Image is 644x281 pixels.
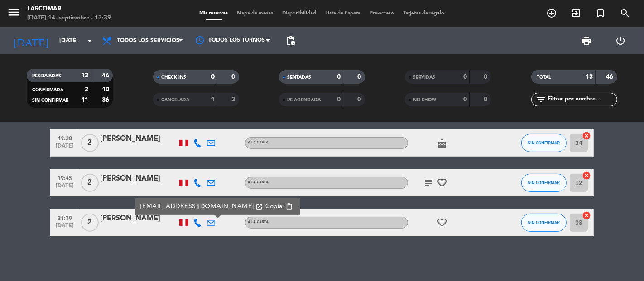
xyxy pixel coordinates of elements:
span: 2 [81,174,99,192]
button: SIN CONFIRMAR [521,134,567,152]
span: print [581,35,592,46]
i: menu [7,5,20,19]
strong: 0 [337,96,341,103]
i: cancel [582,211,591,220]
span: Mis reservas [195,11,233,16]
input: Filtrar por nombre... [547,95,617,105]
strong: 2 [85,86,88,93]
span: Pre-acceso [365,11,399,16]
i: cake [437,138,447,148]
strong: 0 [463,74,467,80]
span: RESERVADAS [32,74,61,78]
strong: 0 [211,74,215,80]
span: NO SHOW [413,98,436,102]
strong: 46 [606,74,615,80]
span: 2 [81,134,99,152]
span: SIN CONFIRMAR [32,98,68,103]
i: favorite_border [437,217,447,228]
span: 21:30 [53,212,76,223]
span: [DATE] [53,143,76,153]
span: 19:45 [53,172,76,183]
span: CONFIRMADA [32,88,63,92]
span: 19:30 [53,133,76,143]
i: subject [423,177,434,188]
span: SENTADAS [287,75,311,80]
strong: 10 [102,86,111,93]
i: arrow_drop_down [84,35,95,46]
strong: 3 [231,96,237,103]
span: SIN CONFIRMAR [528,140,560,145]
strong: 0 [484,96,489,103]
strong: 0 [484,74,489,80]
strong: 0 [231,74,237,80]
button: SIN CONFIRMAR [521,214,567,232]
span: Copiar [265,202,284,211]
strong: 0 [358,96,363,103]
i: add_circle_outline [546,8,557,19]
button: SIN CONFIRMAR [521,174,567,192]
strong: 13 [586,74,593,80]
strong: 1 [211,96,215,103]
strong: 0 [358,74,363,80]
span: TOTAL [537,75,551,80]
strong: 0 [337,74,341,80]
div: [PERSON_NAME] [100,173,177,185]
strong: 0 [463,96,467,103]
span: Disponibilidad [278,11,321,16]
span: A la carta [248,181,269,184]
strong: 11 [81,97,88,103]
button: menu [7,5,20,22]
span: Todos los servicios [117,38,179,44]
i: favorite_border [437,177,447,188]
span: Mapa de mesas [233,11,278,16]
span: pending_actions [285,35,296,46]
i: filter_list [536,94,547,105]
strong: 46 [102,72,111,79]
strong: 36 [102,97,111,103]
span: CANCELADA [161,98,189,102]
div: Larcomar [27,5,111,14]
span: Tarjetas de regalo [399,11,449,16]
i: cancel [582,171,591,180]
span: A la carta [248,220,269,224]
span: A la carta [248,141,269,144]
div: LOG OUT [604,27,638,54]
span: SIN CONFIRMAR [528,220,560,225]
span: SERVIDAS [413,75,435,80]
button: Copiarcontent_paste [263,201,296,212]
i: [DATE] [7,31,55,51]
span: 2 [81,214,99,232]
span: Lista de Espera [321,11,365,16]
i: exit_to_app [571,8,582,19]
i: power_settings_new [615,35,626,46]
span: content_paste [286,203,293,210]
div: [PERSON_NAME] [100,213,177,224]
span: [DATE] [53,223,76,233]
div: [DATE] 14. septiembre - 13:39 [27,14,111,23]
i: open_in_new [255,203,263,210]
strong: 13 [81,72,88,79]
div: [PERSON_NAME] [100,133,177,145]
span: RE AGENDADA [287,98,321,102]
i: cancel [582,131,591,140]
i: search [620,8,630,19]
span: SIN CONFIRMAR [528,180,560,185]
span: CHECK INS [161,75,186,80]
i: turned_in_not [595,8,606,19]
a: [EMAIL_ADDRESS][DOMAIN_NAME]open_in_new [140,201,263,212]
span: [DATE] [53,183,76,193]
